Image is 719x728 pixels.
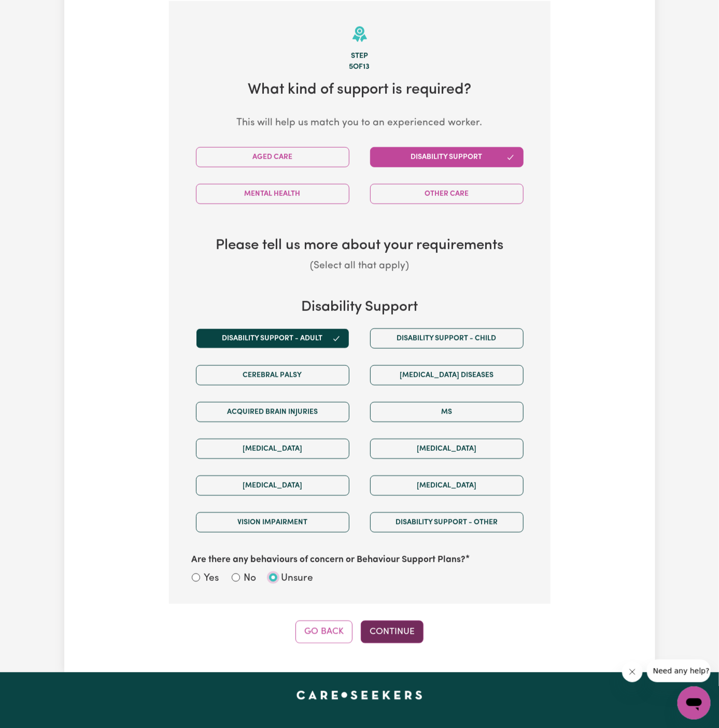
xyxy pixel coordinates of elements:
[295,621,353,644] button: Go Back
[186,116,534,131] p: This will help us match you to an experienced worker.
[647,660,711,682] iframe: Message from company
[297,691,422,700] a: Careseekers home page
[186,299,534,317] h3: Disability Support
[186,81,534,99] h2: What kind of support is required?
[192,553,466,567] label: Are there any behaviours of concern or Behaviour Support Plans?
[622,662,643,682] iframe: Close message
[186,62,534,73] div: 5 of 13
[196,365,349,386] button: Cerebral Palsy
[370,147,524,167] button: Disability Support
[370,329,524,349] button: Disability support - Child
[244,572,257,587] label: No
[186,259,534,274] p: (Select all that apply)
[370,476,524,496] button: [MEDICAL_DATA]
[370,365,524,386] button: [MEDICAL_DATA] Diseases
[186,51,534,62] div: Step
[370,184,524,204] button: Other Care
[370,439,524,459] button: [MEDICAL_DATA]
[196,329,349,349] button: Disability support - Adult
[186,237,534,255] h3: Please tell us more about your requirements
[196,402,349,422] button: Acquired Brain Injuries
[204,572,219,587] label: Yes
[370,402,524,422] button: MS
[361,621,424,644] button: Continue
[196,147,349,167] button: Aged Care
[678,687,711,720] iframe: Button to launch messaging window
[370,512,524,533] button: Disability support - Other
[281,572,314,587] label: Unsure
[196,476,349,496] button: [MEDICAL_DATA]
[196,184,349,204] button: Mental Health
[196,439,349,459] button: [MEDICAL_DATA]
[196,512,349,533] button: Vision impairment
